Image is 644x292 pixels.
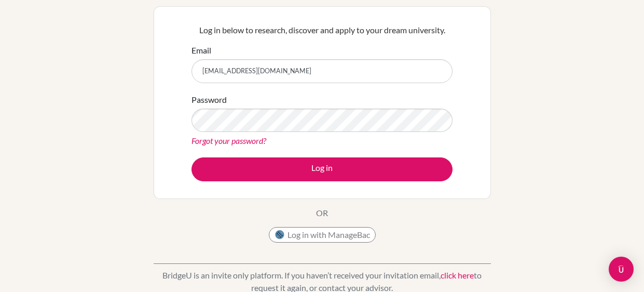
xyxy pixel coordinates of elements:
[441,270,474,280] a: click here
[609,257,634,282] div: Open Intercom Messenger
[269,227,376,243] button: Log in with ManageBac
[191,157,453,181] button: Log in
[191,24,453,36] p: Log in below to research, discover and apply to your dream university.
[191,136,266,145] a: Forgot your password?
[316,207,328,219] p: OR
[191,94,227,106] label: Password
[191,44,211,57] label: Email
